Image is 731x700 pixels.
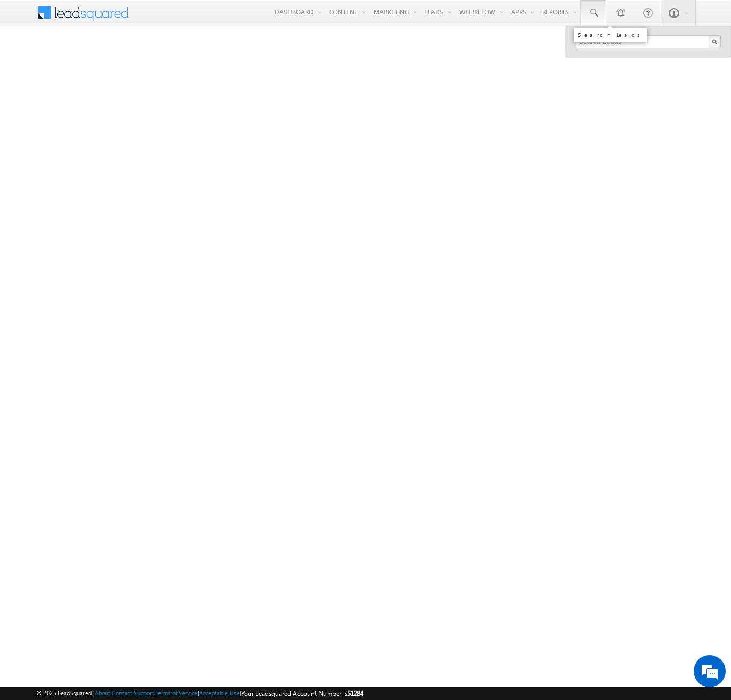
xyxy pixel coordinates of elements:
span: 51284 [347,689,363,697]
span: © 2025 LeadSquared | | | | | [36,688,363,698]
a: Acceptable Use [199,689,240,696]
a: Contact Support [112,689,154,696]
div: Search Leads [578,32,643,38]
a: About [95,689,110,696]
a: Terms of Service [156,689,197,696]
span: Your Leadsquared Account Number is [241,689,363,697]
